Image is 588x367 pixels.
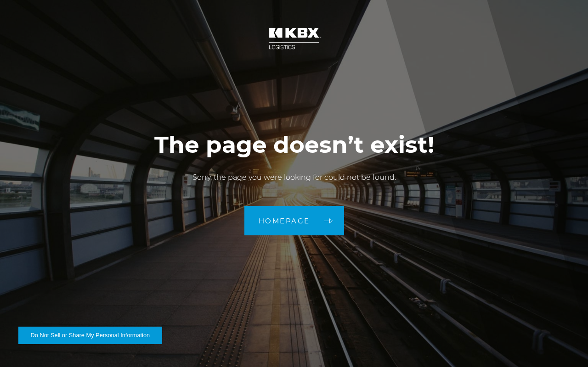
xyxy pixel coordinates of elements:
[18,327,162,344] button: Do Not Sell or Share My Personal Information
[154,132,434,158] h1: The page doesn’t exist!
[244,206,344,235] a: Homepage arrow arrow
[154,172,434,183] p: Sorry, the page you were looking for could not be found.
[259,217,310,224] span: Homepage
[542,323,588,367] iframe: Chat Widget
[260,18,328,59] img: kbx logo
